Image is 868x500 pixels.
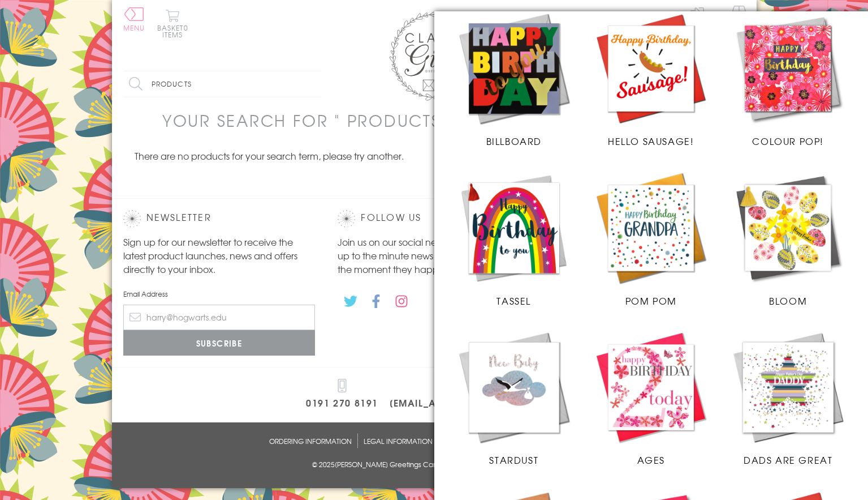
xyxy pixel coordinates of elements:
span: AGES [637,453,665,467]
span: Colour POP! [752,134,824,148]
span: Pom Pom [625,294,677,307]
span: Billboard [486,134,542,148]
a: Pom Pom [594,170,708,307]
span: Tassel [496,294,531,307]
span: Dads Are Great [744,453,832,467]
a: Tassel [457,170,571,307]
span: Hello Sausage! [608,134,694,148]
a: Billboard [457,11,571,148]
a: Bloom [731,170,845,307]
a: Colour POP! [731,11,845,148]
span: Bloom [769,294,807,307]
a: AGES [594,330,708,467]
span: Stardust [489,453,538,467]
a: Dads Are Great [731,330,845,467]
a: Hello Sausage! [594,11,708,148]
a: Stardust [457,330,571,467]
